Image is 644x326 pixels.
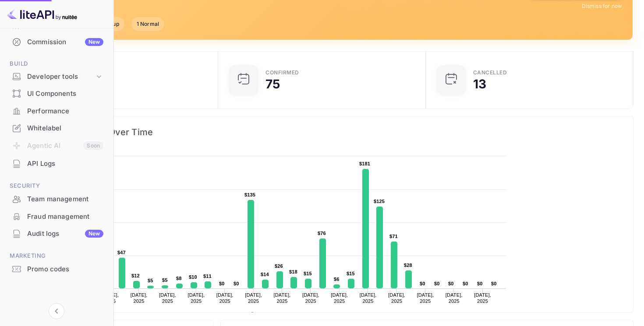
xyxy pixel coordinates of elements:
[5,59,108,69] span: Build
[27,37,103,47] div: Commission
[5,225,108,242] a: Audit logsNew
[477,281,483,286] text: $0
[102,292,119,304] text: [DATE], 2025
[27,72,95,82] div: Developer tools
[244,192,255,197] text: $135
[49,303,64,319] button: Collapse navigation
[265,78,280,90] div: 75
[5,155,108,172] div: API Logs
[258,312,280,318] text: Revenue
[5,16,108,32] a: Earnings
[234,281,239,286] text: $0
[20,125,624,139] span: Commission Growth Over Time
[5,261,108,278] div: Promo codes
[148,278,153,283] text: $5
[474,292,491,304] text: [DATE], 2025
[7,7,77,21] img: LiteAPI logo
[417,292,434,304] text: [DATE], 2025
[5,208,108,224] a: Fraud management
[420,281,425,286] text: $0
[117,250,126,255] text: $47
[5,261,108,277] a: Promo codes
[5,225,108,242] div: Audit logsNew
[27,123,103,133] div: Whitelabel
[473,78,486,90] div: 13
[404,263,412,268] text: $28
[5,69,108,84] div: Developer tools
[5,208,108,225] div: Fraud management
[5,191,108,208] div: Team management
[261,272,269,277] text: $14
[473,70,507,75] div: CANCELLED
[388,292,405,304] text: [DATE], 2025
[27,106,103,116] div: Performance
[582,2,622,10] button: Dismiss for now
[5,34,108,50] a: CommissionNew
[275,263,283,269] text: $26
[434,281,440,286] text: $0
[5,120,108,136] a: Whitelabel
[203,273,212,279] text: $11
[448,281,454,286] text: $0
[331,292,348,304] text: [DATE], 2025
[176,276,182,281] text: $8
[216,292,234,304] text: [DATE], 2025
[274,292,291,304] text: [DATE], 2025
[491,281,497,286] text: $0
[159,292,176,304] text: [DATE], 2025
[27,194,103,204] div: Team management
[27,159,103,169] div: API Logs
[304,271,312,276] text: $15
[131,292,148,304] text: [DATE], 2025
[5,103,108,119] a: Performance
[265,70,299,75] div: Confirmed
[27,229,103,239] div: Audit logs
[5,155,108,172] a: API Logs
[289,269,297,274] text: $18
[463,281,468,286] text: $0
[27,89,103,99] div: UI Components
[5,181,108,191] span: Security
[5,251,108,261] span: Marketing
[162,277,168,283] text: $5
[347,271,355,276] text: $15
[85,38,103,46] div: New
[188,292,205,304] text: [DATE], 2025
[5,34,108,51] div: CommissionNew
[334,277,340,282] text: $6
[5,103,108,120] div: Performance
[302,292,319,304] text: [DATE], 2025
[318,231,326,236] text: $76
[5,120,108,137] div: Whitelabel
[446,292,463,304] text: [DATE], 2025
[374,199,385,204] text: $125
[245,292,262,304] text: [DATE], 2025
[85,230,103,238] div: New
[27,212,103,222] div: Fraud management
[131,273,140,278] text: $12
[27,264,103,274] div: Promo codes
[5,191,108,207] a: Team management
[389,234,398,239] text: $71
[359,161,370,166] text: $181
[360,292,377,304] text: [DATE], 2025
[219,281,225,286] text: $0
[5,85,108,102] div: UI Components
[131,20,164,28] span: 1 Normal
[5,85,108,102] a: UI Components
[189,274,197,280] text: $10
